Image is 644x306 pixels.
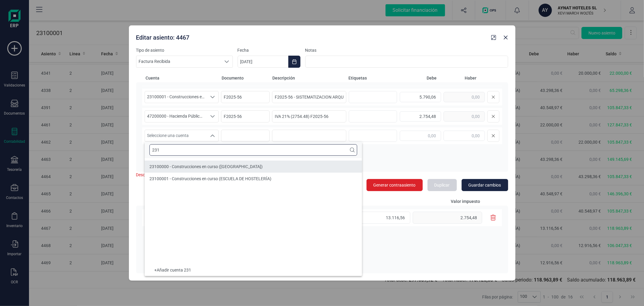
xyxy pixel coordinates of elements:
input: 0,00 [444,92,485,102]
input: 0,00 [413,212,482,224]
span: Valor impuesto [413,198,486,204]
input: 0,00 [400,131,441,141]
input: 0,00 [323,212,410,224]
div: Seleccione una cuenta [207,130,219,142]
span: Cuenta [146,75,219,81]
span: Documento [222,75,270,81]
span: Generar contraasiento [373,182,416,188]
span: Etiquetas [349,75,397,81]
input: 0,00 [444,131,485,141]
div: Seleccione una cuenta [207,91,219,103]
li: 23100000 - Construcciones en curso (HOTEL ELIN) [145,161,362,173]
input: Buscar cuenta contable [149,144,357,156]
span: Guardar cambios [469,182,501,188]
span: 23100001 - Construcciones en curso (ESCUELA DE HOSTELERÍA) [149,176,271,181]
label: Fecha [238,47,300,53]
button: Choose Date [288,56,300,68]
span: 47200000 - Hacienda Pública, IVA soportado [145,111,207,122]
input: 0,00 [444,111,485,122]
div: Seleccione una cuenta [207,111,219,122]
div: Editar asiento: 4467 [134,31,489,42]
span: Haber [439,75,477,81]
span: Factura Recibida [136,56,221,67]
label: Notas [305,47,508,53]
span: Debe [399,75,437,81]
li: 23100001 - Construcciones en curso (ESCUELA DE HOSTELERÍA) [145,173,362,185]
input: 0,00 [400,92,441,102]
span: Subtotal [323,198,410,204]
label: Tipo de asiento [136,47,233,53]
span: Descripción [273,75,346,81]
div: + Añadir cuenta 231 [149,269,357,271]
span: 23100001 - Construcciones en curso (ESCUELA DE HOSTELERÍA) [145,91,207,103]
span: Seleccione una cuenta [145,130,207,142]
span: 23100000 - Construcciones en curso ([GEOGRAPHIC_DATA]) [149,164,263,169]
input: 0,00 [400,111,441,122]
button: Duplicar [428,179,457,191]
button: Generar contraasiento [367,179,423,191]
button: Guardar cambios [462,179,508,191]
span: Descuadre: -7.326,50 € [136,172,179,177]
